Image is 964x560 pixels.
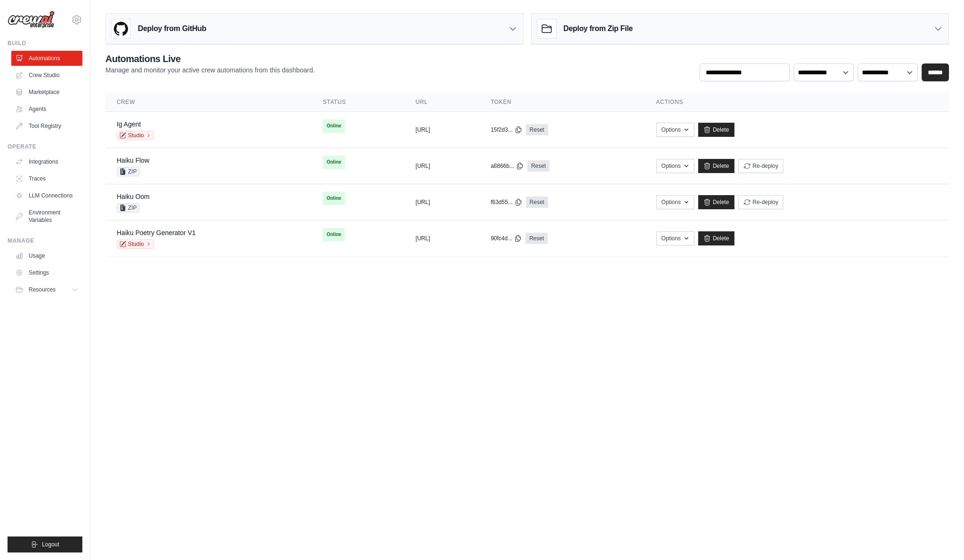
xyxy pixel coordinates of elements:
span: Online [323,119,345,133]
th: Token [479,93,645,112]
a: Marketplace [11,85,82,100]
th: Crew [105,93,311,112]
th: Status [311,93,404,112]
div: Operate [8,143,82,150]
button: f63d55... [491,198,522,206]
button: Re-deploy [738,159,784,173]
a: Crew Studio [11,68,82,83]
th: URL [404,93,479,112]
a: Traces [11,171,82,186]
a: Reset [526,233,548,244]
button: 15f2d3... [491,126,522,134]
a: Environment Variables [11,205,82,228]
a: LLM Connections [11,188,82,203]
button: Options [656,195,694,209]
a: Tool Registry [11,118,82,134]
a: Reset [527,160,550,172]
span: Logout [42,541,59,548]
a: Reset [526,124,548,135]
a: Haiku Oom [117,193,150,200]
span: ZIP [117,167,140,176]
a: Haiku Poetry Generator V1 [117,229,196,237]
img: Logo [8,11,55,29]
a: Studio [117,131,154,140]
span: Online [323,228,345,241]
button: Options [656,159,694,173]
button: 90fc4d... [491,235,522,242]
span: ZIP [117,203,140,213]
span: Online [323,192,345,205]
a: Delete [698,159,734,173]
a: Integrations [11,154,82,169]
h2: Automations Live [105,52,315,65]
button: Options [656,231,694,245]
button: Options [656,123,694,137]
button: Re-deploy [738,195,784,209]
a: Usage [11,248,82,263]
span: Online [323,156,345,169]
button: Logout [8,536,82,552]
h3: Deploy from GitHub [138,23,206,34]
span: Resources [29,286,56,293]
a: Delete [698,123,734,137]
a: Automations [11,51,82,66]
a: Delete [698,195,734,209]
a: Agents [11,102,82,117]
img: GitHub Logo [112,19,130,38]
div: Manage [8,237,82,245]
a: Reset [526,197,548,208]
a: Delete [698,231,734,245]
p: Manage and monitor your active crew automations from this dashboard. [105,65,315,75]
button: a8866b... [491,162,524,170]
a: Studio [117,239,154,249]
a: Haiku Flow [117,157,149,164]
th: Actions [645,93,949,112]
a: Ig Agent [117,120,141,128]
button: Resources [11,282,82,297]
a: Settings [11,265,82,280]
div: Build [8,39,82,47]
h3: Deploy from Zip File [564,23,633,34]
